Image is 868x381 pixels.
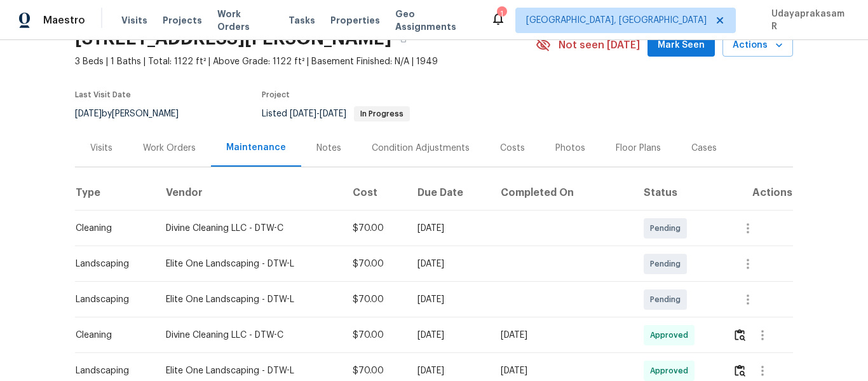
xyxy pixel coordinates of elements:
[353,364,397,377] div: $70.00
[634,175,723,211] th: Status
[417,293,480,306] div: [DATE]
[330,14,380,27] span: Properties
[76,329,146,342] div: Cleaning
[76,293,146,306] div: Landscaping
[407,175,491,211] th: Due Date
[76,222,146,235] div: Cleaning
[733,38,783,53] span: Actions
[501,364,623,377] div: [DATE]
[555,142,585,155] div: Photos
[353,222,397,235] div: $70.00
[616,142,661,155] div: Floor Plans
[648,34,715,57] button: Mark Seen
[650,222,686,235] span: Pending
[290,109,346,118] span: -
[372,142,470,155] div: Condition Adjustments
[166,222,332,235] div: Divine Cleaning LLC - DTW-C
[320,109,346,118] span: [DATE]
[417,222,480,235] div: [DATE]
[262,91,290,99] span: Project
[501,329,623,342] div: [DATE]
[75,91,131,99] span: Last Visit Date
[121,14,147,27] span: Visits
[290,109,316,118] span: [DATE]
[417,364,480,377] div: [DATE]
[76,364,146,377] div: Landscaping
[650,293,686,306] span: Pending
[166,364,332,377] div: Elite One Landscaping - DTW-L
[417,329,480,342] div: [DATE]
[217,8,273,33] span: Work Orders
[735,364,745,377] img: Review Icon
[355,110,409,118] span: In Progress
[491,175,634,211] th: Completed On
[733,320,747,350] button: Review Icon
[559,39,640,52] span: Not seen [DATE]
[75,175,156,211] th: Type
[316,142,341,155] div: Notes
[166,293,332,306] div: Elite One Landscaping - DTW-L
[650,364,693,377] span: Approved
[417,258,480,270] div: [DATE]
[353,258,397,270] div: $70.00
[163,14,202,27] span: Projects
[90,142,112,155] div: Visits
[395,8,475,33] span: Geo Assignments
[497,8,506,20] div: 1
[500,142,525,155] div: Costs
[166,258,332,270] div: Elite One Landscaping - DTW-L
[166,329,332,342] div: Divine Cleaning LLC - DTW-C
[75,55,536,68] span: 3 Beds | 1 Baths | Total: 1122 ft² | Above Grade: 1122 ft² | Basement Finished: N/A | 1949
[353,329,397,342] div: $70.00
[76,258,146,270] div: Landscaping
[766,8,849,33] span: Udayaprakasam R
[75,109,102,118] span: [DATE]
[43,14,85,27] span: Maestro
[226,141,286,154] div: Maintenance
[722,34,793,57] button: Actions
[156,175,342,211] th: Vendor
[650,329,693,342] span: Approved
[650,258,686,270] span: Pending
[262,109,410,118] span: Listed
[353,293,397,306] div: $70.00
[735,329,745,341] img: Review Icon
[342,175,407,211] th: Cost
[526,14,707,27] span: [GEOGRAPHIC_DATA], [GEOGRAPHIC_DATA]
[288,16,315,25] span: Tasks
[722,175,793,211] th: Actions
[658,38,705,53] span: Mark Seen
[75,106,194,121] div: by [PERSON_NAME]
[75,32,391,45] h2: [STREET_ADDRESS][PERSON_NAME]
[143,142,196,155] div: Work Orders
[691,142,717,155] div: Cases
